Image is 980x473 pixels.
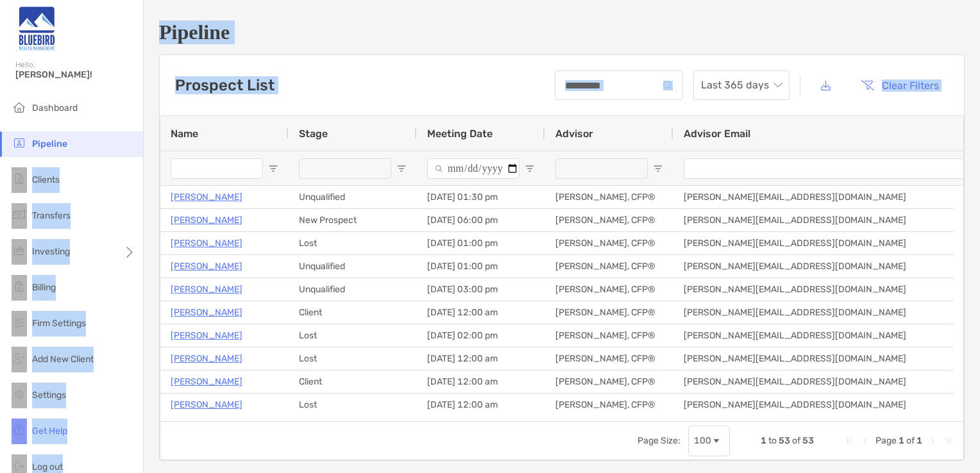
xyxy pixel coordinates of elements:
[545,347,673,370] div: [PERSON_NAME], CFP®
[32,354,94,365] span: Add New Client
[525,163,535,174] button: Open Filter Menu
[175,76,275,94] h3: Prospect List
[851,71,949,99] button: Clear Filters
[845,436,855,446] div: First Page
[159,21,965,44] h1: Pipeline
[12,243,27,258] img: investing icon
[289,278,417,301] div: Unqualified
[779,435,790,446] span: 53
[417,324,545,347] div: [DATE] 02:00 pm
[15,69,135,80] span: [PERSON_NAME]!
[684,158,968,179] input: Advisor Email Filter Input
[638,435,680,446] div: Page Size:
[289,394,417,416] div: Lost
[32,246,70,257] span: Investing
[171,281,242,297] a: [PERSON_NAME]
[875,435,897,446] span: Page
[396,163,407,174] button: Open Filter Menu
[792,435,800,446] span: of
[688,426,730,456] div: Page Size
[289,209,417,231] div: New Prospect
[171,158,263,179] input: Name Filter Input
[12,351,27,366] img: add_new_client icon
[32,103,78,113] span: Dashboard
[417,255,545,278] div: [DATE] 01:00 pm
[545,278,673,301] div: [PERSON_NAME], CFP®
[15,5,58,51] img: Zoe Logo
[289,232,417,254] div: Lost
[171,235,242,251] a: [PERSON_NAME]
[289,255,417,278] div: Unqualified
[417,186,545,208] div: [DATE] 01:30 pm
[545,370,673,393] div: [PERSON_NAME], CFP®
[417,232,545,254] div: [DATE] 01:00 pm
[545,324,673,347] div: [PERSON_NAME], CFP®
[289,370,417,393] div: Client
[32,174,60,185] span: Clients
[417,370,545,393] div: [DATE] 12:00 am
[171,397,242,413] a: [PERSON_NAME]
[906,435,915,446] span: of
[289,347,417,370] div: Lost
[289,186,417,208] div: Unqualified
[427,158,520,179] input: Meeting Date Filter Input
[171,351,242,367] a: [PERSON_NAME]
[12,99,27,115] img: dashboard icon
[663,81,673,90] img: input icon
[545,209,673,231] div: [PERSON_NAME], CFP®
[171,374,242,390] a: [PERSON_NAME]
[32,282,56,293] span: Billing
[12,386,27,402] img: settings icon
[32,461,63,472] span: Log out
[289,301,417,324] div: Client
[860,436,870,446] div: Previous Page
[427,128,493,140] span: Meeting Date
[171,328,242,344] a: [PERSON_NAME]
[12,135,27,151] img: pipeline icon
[545,394,673,416] div: [PERSON_NAME], CFP®
[545,301,673,324] div: [PERSON_NAME], CFP®
[32,390,66,401] span: Settings
[545,186,673,208] div: [PERSON_NAME], CFP®
[768,435,777,446] span: to
[927,436,938,446] div: Next Page
[268,163,278,174] button: Open Filter Menu
[32,426,67,436] span: Get Help
[899,435,904,446] span: 1
[12,422,27,438] img: get-help icon
[171,128,198,140] span: Name
[171,189,242,205] a: [PERSON_NAME]
[32,210,71,221] span: Transfers
[171,304,242,320] a: [PERSON_NAME]
[545,255,673,278] div: [PERSON_NAME], CFP®
[32,318,86,329] span: Firm Settings
[694,435,711,446] div: 100
[417,301,545,324] div: [DATE] 12:00 am
[555,128,593,140] span: Advisor
[417,209,545,231] div: [DATE] 06:00 pm
[12,279,27,294] img: billing icon
[684,128,750,140] span: Advisor Email
[12,207,27,222] img: transfers icon
[417,347,545,370] div: [DATE] 12:00 am
[545,232,673,254] div: [PERSON_NAME], CFP®
[171,212,242,228] a: [PERSON_NAME]
[943,436,953,446] div: Last Page
[32,138,67,149] span: Pipeline
[761,435,766,446] span: 1
[802,435,814,446] span: 53
[701,71,782,99] span: Last 365 days
[289,324,417,347] div: Lost
[171,258,242,274] a: [PERSON_NAME]
[12,315,27,330] img: firm-settings icon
